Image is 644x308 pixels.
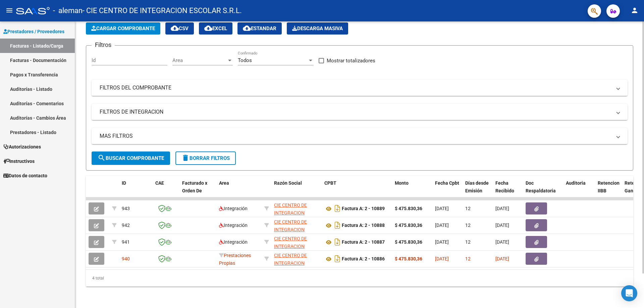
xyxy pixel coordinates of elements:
mat-icon: cloud_download [171,24,179,32]
datatable-header-cell: Fecha Recibido [493,176,523,205]
mat-icon: delete [181,154,190,162]
span: Facturado x Orden De [182,180,207,193]
button: EXCEL [199,22,232,35]
span: CSV [171,25,189,32]
span: 940 [122,256,130,261]
datatable-header-cell: Facturado x Orden De [179,176,216,205]
i: Descargar documento [333,237,342,247]
span: Area [172,57,227,63]
span: Datos de contacto [3,172,47,179]
mat-icon: search [98,154,106,162]
span: Razón Social [274,180,302,186]
datatable-header-cell: Auditoria [563,176,595,205]
i: Descargar documento [333,253,342,264]
app-download-masive: Descarga masiva de comprobantes (adjuntos) [287,22,348,35]
button: Descarga Masiva [287,22,348,35]
span: Fecha Cpbt [435,180,459,186]
span: Integración [219,206,248,211]
span: 12 [465,223,471,228]
span: 12 [465,256,471,261]
div: 4 total [86,270,633,287]
strong: Factura A: 2 - 10886 [342,256,385,262]
span: Estandar [243,25,276,32]
datatable-header-cell: Monto [392,176,432,205]
strong: Factura A: 2 - 10888 [342,223,385,228]
div: 33711687659 [274,235,319,249]
span: Cargar Comprobante [91,25,155,32]
mat-icon: cloud_download [243,24,251,32]
span: Autorizaciones [3,143,41,150]
i: Descargar documento [333,203,342,214]
mat-expansion-panel-header: FILTROS DE INTEGRACION [92,104,628,120]
span: [DATE] [435,206,449,211]
strong: $ 475.830,36 [395,223,422,228]
mat-panel-title: FILTROS DEL COMPROBANTE [100,84,611,91]
span: 943 [122,206,130,211]
strong: $ 475.830,36 [395,256,422,261]
span: Integración [219,239,248,245]
div: 33711687659 [274,252,319,266]
mat-icon: cloud_download [204,24,212,32]
span: [DATE] [495,206,509,211]
datatable-header-cell: Fecha Cpbt [432,176,463,205]
span: Fecha Recibido [495,180,514,193]
h3: Filtros [92,40,115,50]
datatable-header-cell: CAE [153,176,179,205]
span: Prestaciones Propias [219,253,251,266]
span: CIE CENTRO DE INTEGRACION ESCOLAR S.R.L. [274,253,308,273]
span: CIE CENTRO DE INTEGRACION ESCOLAR S.R.L. [274,219,308,240]
span: 942 [122,223,130,228]
span: Días desde Emisión [465,180,489,193]
button: Borrar Filtros [175,151,236,165]
span: Borrar Filtros [181,155,230,161]
span: Doc Respaldatoria [526,180,556,193]
span: Mostrar totalizadores [327,57,375,65]
span: [DATE] [495,223,509,228]
span: Descarga Masiva [292,25,343,32]
strong: $ 475.830,36 [395,239,422,245]
span: [DATE] [435,256,449,261]
span: Instructivos [3,158,35,165]
div: 33711687659 [274,218,319,232]
span: 12 [465,239,471,245]
strong: Factura A: 2 - 10887 [342,240,385,245]
datatable-header-cell: Retencion IIBB [595,176,622,205]
div: Open Intercom Messenger [621,285,637,301]
button: Cargar Comprobante [86,22,160,35]
datatable-header-cell: Razón Social [271,176,322,205]
span: Buscar Comprobante [98,155,164,161]
span: - aleman [53,3,83,18]
datatable-header-cell: Doc Respaldatoria [523,176,563,205]
span: CPBT [324,180,336,186]
mat-panel-title: FILTROS DE INTEGRACION [100,108,611,116]
span: - CIE CENTRO DE INTEGRACION ESCOLAR S.R.L. [83,3,242,18]
button: Buscar Comprobante [92,151,170,165]
span: CIE CENTRO DE INTEGRACION ESCOLAR S.R.L. [274,236,308,257]
span: Prestadores / Proveedores [3,28,64,35]
span: EXCEL [204,25,227,32]
button: Estandar [237,22,282,35]
span: [DATE] [435,239,449,245]
datatable-header-cell: CPBT [322,176,392,205]
span: Area [219,180,229,186]
span: Integración [219,223,248,228]
strong: $ 475.830,36 [395,206,422,211]
span: CIE CENTRO DE INTEGRACION ESCOLAR S.R.L. [274,202,308,223]
span: Monto [395,180,409,186]
datatable-header-cell: Días desde Emisión [463,176,493,205]
span: [DATE] [495,256,509,261]
strong: Factura A: 2 - 10889 [342,206,385,211]
span: [DATE] [435,223,449,228]
span: Retencion IIBB [598,180,620,193]
span: 941 [122,239,130,245]
span: [DATE] [495,239,509,245]
button: CSV [165,22,194,35]
span: Auditoria [566,180,586,186]
span: Todos [238,57,252,63]
mat-panel-title: MAS FILTROS [100,132,611,140]
mat-expansion-panel-header: MAS FILTROS [92,128,628,144]
div: 33711687659 [274,201,319,215]
datatable-header-cell: ID [119,176,153,205]
span: 12 [465,206,471,211]
datatable-header-cell: Area [216,176,262,205]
